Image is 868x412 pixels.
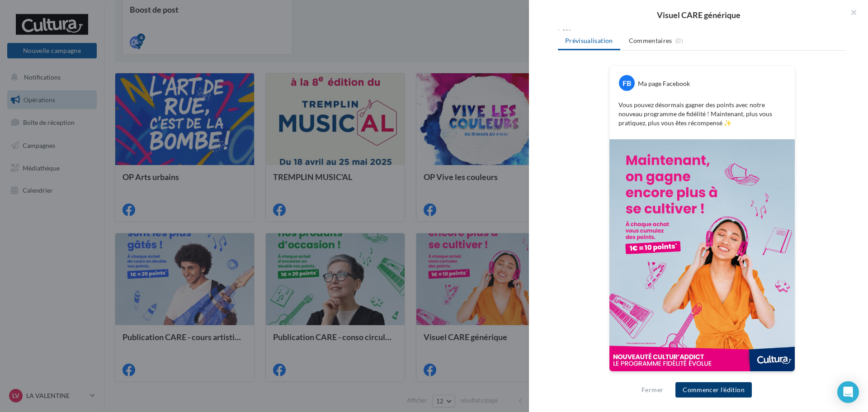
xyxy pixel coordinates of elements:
[837,381,859,403] div: Open Intercom Messenger
[629,36,672,45] span: Commentaires
[618,100,786,128] p: Vous pouvez désormais gagner des points avec notre nouveau programme de fidélité ! Maintenant, pl...
[609,372,795,384] div: La prévisualisation est non-contractuelle
[638,384,667,395] button: Fermer
[619,75,635,91] div: FB
[675,382,752,398] button: Commencer l'édition
[675,37,683,44] span: (0)
[638,79,690,88] div: Ma page Facebook
[543,11,854,19] div: Visuel CARE générique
